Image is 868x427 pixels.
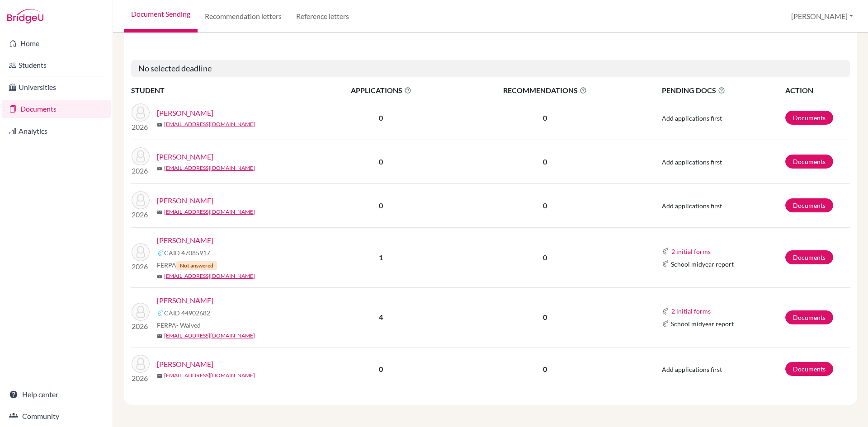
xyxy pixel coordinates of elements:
[2,34,111,52] a: Home
[132,122,150,132] p: 2026
[157,166,162,171] span: mail
[312,85,450,96] span: APPLICATIONS
[662,85,784,96] span: PENDING DOCS
[787,8,857,25] button: [PERSON_NAME]
[157,151,213,162] a: [PERSON_NAME]
[176,261,217,270] span: Not answered
[662,320,669,328] img: Common App logo
[785,84,850,96] th: ACTION
[2,100,111,118] a: Documents
[157,310,164,317] img: Common App logo
[785,250,833,264] a: Documents
[662,202,722,210] span: Add applications first
[671,319,734,328] span: School midyear report
[131,84,312,96] th: STUDENT
[785,155,833,169] a: Documents
[785,362,833,376] a: Documents
[671,259,734,269] span: School midyear report
[671,246,711,257] button: 2 initial forms
[451,156,640,167] p: 0
[132,191,150,209] img: Sevaux, Adrien
[157,333,162,339] span: mail
[176,321,201,329] span: - Waived
[157,274,162,279] span: mail
[157,210,162,215] span: mail
[132,165,150,176] p: 2026
[157,108,213,118] a: [PERSON_NAME]
[2,122,111,140] a: Analytics
[2,56,111,74] a: Students
[164,248,210,258] span: CAID 47085917
[451,85,640,96] span: RECOMMENDATIONS
[379,201,383,210] b: 0
[157,122,162,127] span: mail
[164,208,255,216] a: [EMAIL_ADDRESS][DOMAIN_NAME]
[164,371,255,380] a: [EMAIL_ADDRESS][DOMAIN_NAME]
[132,321,150,332] p: 2026
[2,78,111,96] a: Universities
[132,355,150,373] img: Whiting, Parker
[164,308,210,318] span: CAID 44902682
[157,260,217,270] span: FERPA
[157,195,213,206] a: [PERSON_NAME]
[131,60,850,77] h5: No selected deadline
[132,103,150,122] img: Daffey, Wilder
[132,303,150,321] img: Tans, Jacopo
[451,113,640,123] p: 0
[451,312,640,323] p: 0
[164,164,255,172] a: [EMAIL_ADDRESS][DOMAIN_NAME]
[379,253,383,262] b: 1
[164,332,255,340] a: [EMAIL_ADDRESS][DOMAIN_NAME]
[785,111,833,125] a: Documents
[7,9,43,23] img: Bridge-U
[164,272,255,280] a: [EMAIL_ADDRESS][DOMAIN_NAME]
[451,364,640,375] p: 0
[157,235,213,246] a: [PERSON_NAME]
[671,306,711,316] button: 2 initial forms
[662,308,669,315] img: Common App logo
[164,120,255,128] a: [EMAIL_ADDRESS][DOMAIN_NAME]
[157,359,213,370] a: [PERSON_NAME]
[132,261,150,272] p: 2026
[132,147,150,165] img: Gurdjian, Gabriel
[785,198,833,212] a: Documents
[379,113,383,122] b: 0
[662,260,669,267] img: Common App logo
[451,200,640,211] p: 0
[662,366,722,373] span: Add applications first
[157,373,162,379] span: mail
[132,243,150,261] img: Stephanakis, Ian
[157,295,213,306] a: [PERSON_NAME]
[132,373,150,384] p: 2026
[157,249,164,257] img: Common App logo
[662,248,669,255] img: Common App logo
[379,365,383,373] b: 0
[132,209,150,220] p: 2026
[662,158,722,166] span: Add applications first
[2,407,111,425] a: Community
[379,157,383,166] b: 0
[662,114,722,122] span: Add applications first
[451,252,640,263] p: 0
[157,320,201,330] span: FERPA
[785,310,833,324] a: Documents
[379,313,383,321] b: 4
[2,385,111,404] a: Help center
